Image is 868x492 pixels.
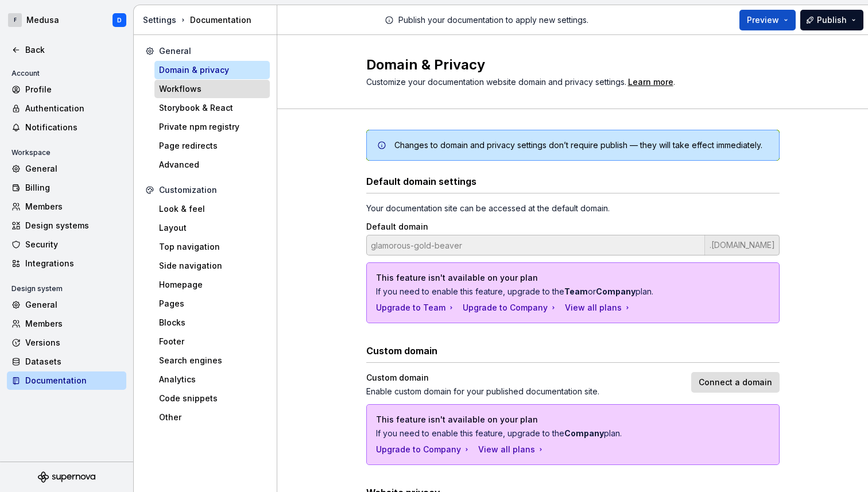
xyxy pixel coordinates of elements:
span: Connect a domain [699,377,772,388]
div: Look & feel [159,203,265,215]
div: Changes to domain and privacy settings don’t require publish — they will take effect immediately. [394,140,762,151]
a: Billing [7,179,126,197]
div: Documentation [143,14,272,26]
div: Storybook & React [159,102,265,114]
p: This feature isn't available on your plan [376,272,689,284]
button: Upgrade to Company [376,444,471,455]
div: Workspace [7,146,55,160]
div: View all plans [478,444,545,455]
h3: Default domain settings [366,175,476,188]
div: Documentation [25,375,122,386]
div: Top navigation [159,241,265,253]
div: Blocks [159,317,265,328]
div: Homepage [159,279,265,290]
button: Upgrade to Team [376,302,456,313]
div: Customization [159,184,265,196]
a: Search engines [154,351,270,370]
div: Notifications [25,122,122,133]
p: If you need to enable this feature, upgrade to the or plan. [376,286,689,297]
a: Analytics [154,370,270,389]
button: View all plans [565,302,632,313]
a: Design systems [7,216,126,235]
div: D [117,16,122,25]
a: Workflows [154,80,270,98]
a: Footer [154,332,270,351]
div: Versions [25,337,122,348]
div: Security [25,239,122,250]
div: Learn more [628,76,673,88]
a: Members [7,197,126,216]
a: Layout [154,219,270,237]
a: Other [154,408,270,427]
a: Storybook & React [154,99,270,117]
div: Page redirects [159,140,265,152]
a: Security [7,235,126,254]
div: Members [25,201,122,212]
span: . [626,78,675,87]
a: Integrations [7,254,126,273]
div: Datasets [25,356,122,367]
a: Members [7,315,126,333]
button: Publish [800,10,863,30]
a: Advanced [154,156,270,174]
div: Enable custom domain for your published documentation site. [366,386,684,397]
a: Top navigation [154,238,270,256]
div: Medusa [26,14,59,26]
a: Notifications [7,118,126,137]
p: This feature isn't available on your plan [376,414,689,425]
div: Layout [159,222,265,234]
a: Pages [154,295,270,313]
div: General [159,45,265,57]
a: Homepage [154,276,270,294]
div: Settings [143,14,176,26]
a: General [7,296,126,314]
a: Side navigation [154,257,270,275]
strong: Company [596,286,635,296]
a: Code snippets [154,389,270,408]
a: Blocks [154,313,270,332]
div: F [8,13,22,27]
div: Advanced [159,159,265,171]
h2: Domain & Privacy [366,56,766,74]
label: Default domain [366,221,428,233]
p: Publish your documentation to apply new settings. [398,14,588,26]
div: Workflows [159,83,265,95]
a: Documentation [7,371,126,390]
a: Page redirects [154,137,270,155]
a: Datasets [7,352,126,371]
div: General [25,163,122,175]
div: Search engines [159,355,265,366]
button: FMedusaD [2,7,131,33]
strong: Team [564,286,588,296]
div: Design system [7,282,67,296]
a: Back [7,41,126,59]
h3: Custom domain [366,344,437,358]
p: If you need to enable this feature, upgrade to the plan. [376,428,689,439]
div: Account [7,67,44,80]
a: Look & feel [154,200,270,218]
div: Footer [159,336,265,347]
div: Side navigation [159,260,265,272]
a: General [7,160,126,178]
svg: Supernova Logo [38,471,95,483]
div: Integrations [25,258,122,269]
div: Billing [25,182,122,193]
div: Members [25,318,122,330]
strong: Company [564,428,604,438]
div: Back [25,44,122,56]
a: Private npm registry [154,118,270,136]
div: Your documentation site can be accessed at the default domain. [366,203,780,214]
div: Domain & privacy [159,64,265,76]
span: Preview [747,14,779,26]
a: Versions [7,334,126,352]
a: Domain & privacy [154,61,270,79]
button: Upgrade to Company [463,302,558,313]
div: Private npm registry [159,121,265,133]
a: Profile [7,80,126,99]
span: Publish [817,14,847,26]
button: Preview [739,10,796,30]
